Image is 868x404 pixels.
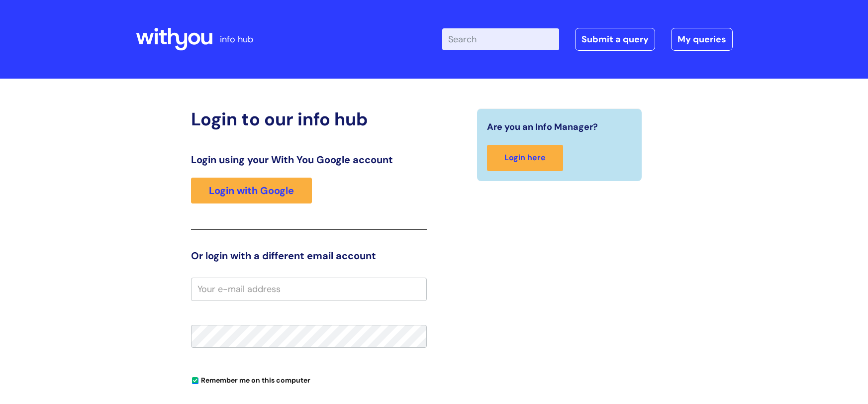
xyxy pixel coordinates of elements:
[487,119,598,135] span: Are you an Info Manager?
[192,378,198,384] input: Remember me on this computer
[191,278,427,301] input: Your e-mail address
[191,372,427,388] div: You can uncheck this option if you're logging in from a shared device
[191,178,312,203] a: Login with Google
[575,28,655,51] a: Submit a query
[191,154,427,166] h3: Login using your With You Google account
[191,250,427,262] h3: Or login with a different email account
[191,374,310,385] label: Remember me on this computer
[191,108,427,130] h2: Login to our info hub
[220,31,253,47] p: info hub
[671,28,733,51] a: My queries
[487,145,563,171] a: Login here
[442,28,559,50] input: Search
